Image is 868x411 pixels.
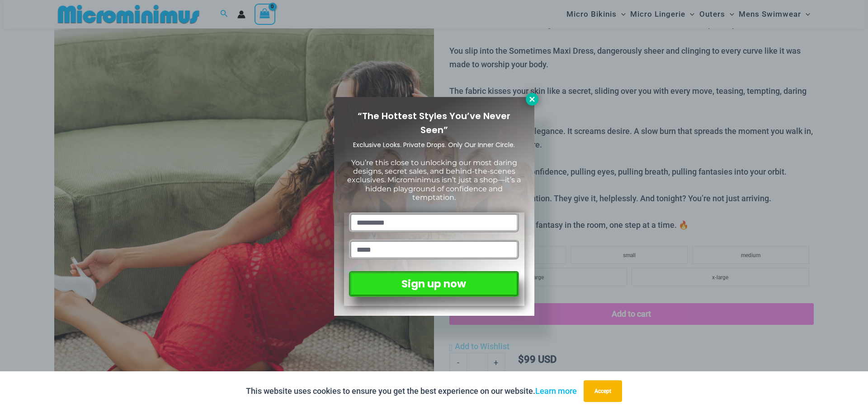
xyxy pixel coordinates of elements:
button: Accept [584,380,622,402]
span: “The Hottest Styles You’ve Never Seen” [358,110,510,136]
p: This website uses cookies to ensure you get the best experience on our website. [246,384,577,398]
button: Sign up now [349,271,519,297]
a: Learn more [535,386,577,396]
span: You’re this close to unlocking our most daring designs, secret sales, and behind-the-scenes exclu... [347,158,521,202]
button: Close [526,93,538,106]
span: Exclusive Looks. Private Drops. Only Our Inner Circle. [353,140,515,149]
